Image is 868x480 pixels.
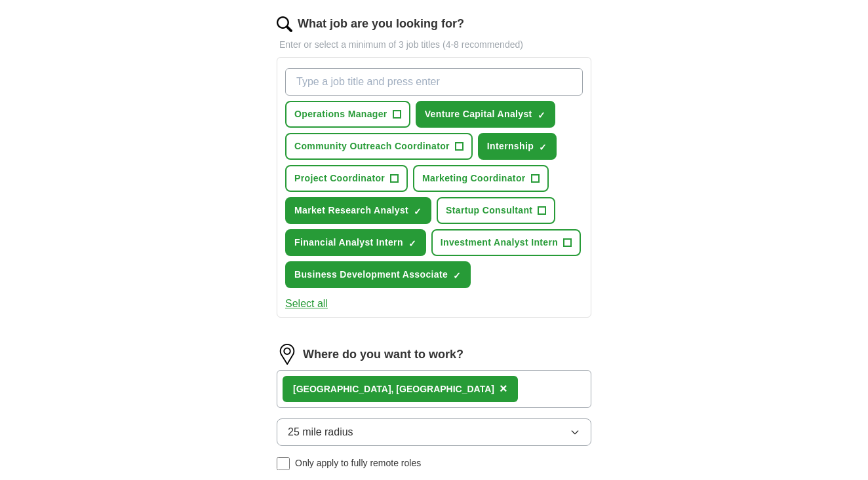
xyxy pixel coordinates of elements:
[453,270,461,281] span: ✓
[293,382,494,396] div: , [GEOGRAPHIC_DATA]
[413,165,548,192] button: Marketing Coordinator
[285,197,431,224] button: Market Research Analyst✓
[294,236,403,249] span: Financial Analyst Intern
[298,15,464,33] label: What job are you looking for?
[285,101,410,128] button: Operations Manager
[416,101,555,128] button: Venture Capital Analyst✓
[285,133,473,160] button: Community Outreach Coordinator
[303,346,464,363] label: Where do you want to work?
[277,38,591,52] p: Enter or select a minimum of 3 job titles (4-8 recommended)
[294,204,408,217] span: Market Research Analyst
[437,197,555,224] button: Startup Consultant
[538,110,545,120] span: ✓
[414,206,422,217] span: ✓
[285,261,471,288] button: Business Development Associate✓
[446,204,532,217] span: Startup Consultant
[294,139,450,153] span: Community Outreach Coordinator
[277,16,292,32] img: search.png
[277,344,298,365] img: location.png
[285,229,426,256] button: Financial Analyst Intern✓
[277,418,591,446] button: 25 mile radius
[431,229,581,256] button: Investment Analyst Intern
[478,133,557,160] button: Internship✓
[294,107,387,121] span: Operations Manager
[539,142,547,153] span: ✓
[277,457,290,470] input: Only apply to fully remote roles
[422,172,525,185] span: Marketing Coordinator
[295,456,421,470] span: Only apply to fully remote roles
[487,139,534,153] span: Internship
[285,296,328,312] button: Select all
[288,424,353,440] span: 25 mile radius
[408,238,416,249] span: ✓
[425,107,532,121] span: Venture Capital Analyst
[285,165,408,192] button: Project Coordinator
[500,381,507,396] span: ×
[294,268,448,282] span: Business Development Associate
[441,236,558,249] span: Investment Analyst Intern
[285,68,583,96] input: Type a job title and press enter
[293,384,391,394] strong: [GEOGRAPHIC_DATA]
[294,172,385,185] span: Project Coordinator
[500,379,507,399] button: ×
